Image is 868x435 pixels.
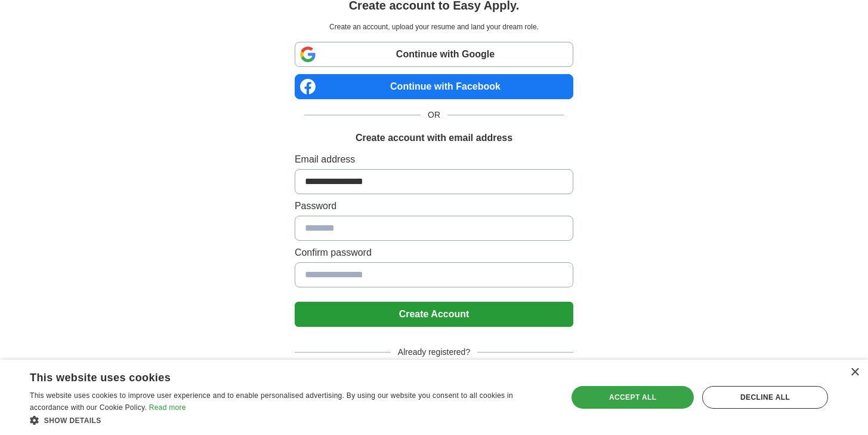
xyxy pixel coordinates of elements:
[149,403,186,412] a: Read more, opens a new window
[850,368,859,377] div: Close
[295,199,573,213] label: Password
[295,152,573,167] label: Email address
[295,74,573,99] a: Continue with Facebook
[295,42,573,67] a: Continue with Google
[356,131,512,145] h1: Create account with email address
[391,346,477,359] span: Already registered?
[572,386,694,409] div: Accept all
[297,22,571,32] p: Create an account, upload your resume and land your dream role.
[295,302,573,327] button: Create Account
[44,416,101,425] span: Show details
[30,367,521,385] div: This website uses cookies
[702,386,828,409] div: Decline all
[30,414,551,426] div: Show details
[295,246,573,260] label: Confirm password
[421,109,447,121] span: OR
[30,391,513,412] span: This website uses cookies to improve user experience and to enable personalised advertising. By u...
